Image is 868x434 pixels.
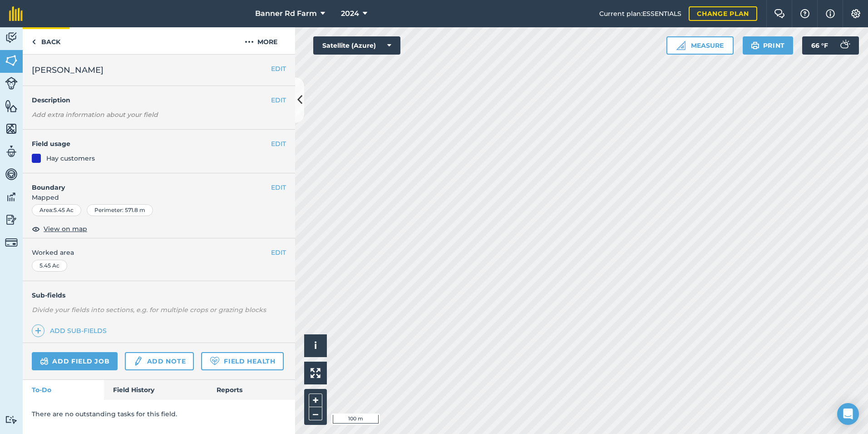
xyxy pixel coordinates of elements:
img: svg+xml;base64,PD94bWwgdmVyc2lvbj0iMS4wIiBlbmNvZGluZz0idXRmLTgiPz4KPCEtLSBHZW5lcmF0b3I6IEFkb2JlIE... [5,167,18,181]
img: svg+xml;base64,PHN2ZyB4bWxucz0iaHR0cDovL3d3dy53My5vcmcvMjAwMC9zdmciIHdpZHRoPSI5IiBoZWlnaHQ9IjI0Ii... [32,36,36,47]
h4: Boundary [23,173,271,192]
button: EDIT [271,64,286,74]
div: Open Intercom Messenger [837,403,859,425]
img: A cog icon [850,9,861,18]
p: There are no outstanding tasks for this field. [32,409,286,419]
button: Satellite (Azure) [313,36,400,55]
a: Add note [125,352,194,370]
button: EDIT [271,139,286,149]
div: Hay customers [46,153,95,163]
img: svg+xml;base64,PD94bWwgdmVyc2lvbj0iMS4wIiBlbmNvZGluZz0idXRmLTgiPz4KPCEtLSBHZW5lcmF0b3I6IEFkb2JlIE... [5,190,18,204]
button: EDIT [271,247,286,257]
img: Four arrows, one pointing top left, one top right, one bottom right and the last bottom left [311,368,321,378]
span: Banner Rd Farm [255,8,317,19]
img: svg+xml;base64,PD94bWwgdmVyc2lvbj0iMS4wIiBlbmNvZGluZz0idXRmLTgiPz4KPCEtLSBHZW5lcmF0b3I6IEFkb2JlIE... [5,236,18,249]
img: svg+xml;base64,PHN2ZyB4bWxucz0iaHR0cDovL3d3dy53My5vcmcvMjAwMC9zdmciIHdpZHRoPSI1NiIgaGVpZ2h0PSI2MC... [5,122,18,136]
span: 66 ° F [811,36,828,55]
img: svg+xml;base64,PHN2ZyB4bWxucz0iaHR0cDovL3d3dy53My5vcmcvMjAwMC9zdmciIHdpZHRoPSI1NiIgaGVpZ2h0PSI2MC... [5,54,18,67]
img: svg+xml;base64,PHN2ZyB4bWxucz0iaHR0cDovL3d3dy53My5vcmcvMjAwMC9zdmciIHdpZHRoPSI1NiIgaGVpZ2h0PSI2MC... [5,99,18,113]
button: View on map [32,223,87,234]
img: svg+xml;base64,PD94bWwgdmVyc2lvbj0iMS4wIiBlbmNvZGluZz0idXRmLTgiPz4KPCEtLSBHZW5lcmF0b3I6IEFkb2JlIE... [5,415,18,424]
button: EDIT [271,95,286,105]
img: svg+xml;base64,PD94bWwgdmVyc2lvbj0iMS4wIiBlbmNvZGluZz0idXRmLTgiPz4KPCEtLSBHZW5lcmF0b3I6IEFkb2JlIE... [835,36,853,55]
button: i [304,334,327,357]
span: Mapped [23,192,295,202]
button: 66 °F [802,36,859,55]
img: svg+xml;base64,PHN2ZyB4bWxucz0iaHR0cDovL3d3dy53My5vcmcvMjAwMC9zdmciIHdpZHRoPSIxNyIgaGVpZ2h0PSIxNy... [826,8,835,19]
a: Change plan [689,6,757,21]
a: Field Health [201,352,283,370]
img: svg+xml;base64,PD94bWwgdmVyc2lvbj0iMS4wIiBlbmNvZGluZz0idXRmLTgiPz4KPCEtLSBHZW5lcmF0b3I6IEFkb2JlIE... [40,356,49,367]
div: Area : 5.45 Ac [32,204,81,216]
button: Measure [666,36,734,55]
img: A question mark icon [799,9,810,18]
button: – [309,407,322,420]
a: Field History [104,380,207,400]
span: Current plan : ESSENTIALS [599,9,681,19]
button: More [227,27,295,54]
span: [PERSON_NAME] [32,64,104,76]
img: svg+xml;base64,PD94bWwgdmVyc2lvbj0iMS4wIiBlbmNvZGluZz0idXRmLTgiPz4KPCEtLSBHZW5lcmF0b3I6IEFkb2JlIE... [5,145,18,158]
span: Worked area [32,247,286,257]
a: To-Do [23,380,104,400]
a: Add sub-fields [32,324,110,337]
em: Add extra information about your field [32,111,158,119]
div: Perimeter : 571.8 m [87,204,153,216]
img: svg+xml;base64,PD94bWwgdmVyc2lvbj0iMS4wIiBlbmNvZGluZz0idXRmLTgiPz4KPCEtLSBHZW5lcmF0b3I6IEFkb2JlIE... [5,31,18,45]
em: Divide your fields into sections, e.g. for multiple crops or grazing blocks [32,306,266,314]
button: Print [743,36,794,55]
span: View on map [44,224,87,234]
a: Back [23,27,69,54]
button: + [309,394,322,407]
h4: Description [32,95,286,105]
img: svg+xml;base64,PD94bWwgdmVyc2lvbj0iMS4wIiBlbmNvZGluZz0idXRmLTgiPz4KPCEtLSBHZW5lcmF0b3I6IEFkb2JlIE... [5,213,18,227]
img: svg+xml;base64,PHN2ZyB4bWxucz0iaHR0cDovL3d3dy53My5vcmcvMjAwMC9zdmciIHdpZHRoPSIxOCIgaGVpZ2h0PSIyNC... [32,223,40,234]
img: svg+xml;base64,PHN2ZyB4bWxucz0iaHR0cDovL3d3dy53My5vcmcvMjAwMC9zdmciIHdpZHRoPSIxOSIgaGVpZ2h0PSIyNC... [751,40,759,51]
img: Ruler icon [676,41,686,50]
img: fieldmargin Logo [9,6,23,21]
img: svg+xml;base64,PHN2ZyB4bWxucz0iaHR0cDovL3d3dy53My5vcmcvMjAwMC9zdmciIHdpZHRoPSIxNCIgaGVpZ2h0PSIyNC... [35,325,41,336]
a: Reports [207,380,295,400]
span: 2024 [341,8,359,19]
div: 5.45 Ac [32,260,67,272]
h4: Field usage [32,139,271,149]
img: svg+xml;base64,PD94bWwgdmVyc2lvbj0iMS4wIiBlbmNvZGluZz0idXRmLTgiPz4KPCEtLSBHZW5lcmF0b3I6IEFkb2JlIE... [5,77,18,90]
span: i [314,340,317,351]
img: svg+xml;base64,PD94bWwgdmVyc2lvbj0iMS4wIiBlbmNvZGluZz0idXRmLTgiPz4KPCEtLSBHZW5lcmF0b3I6IEFkb2JlIE... [133,356,143,367]
img: Two speech bubbles overlapping with the left bubble in the forefront [774,9,785,18]
button: EDIT [271,182,286,192]
h4: Sub-fields [23,290,295,300]
a: Add field job [32,352,118,370]
img: svg+xml;base64,PHN2ZyB4bWxucz0iaHR0cDovL3d3dy53My5vcmcvMjAwMC9zdmciIHdpZHRoPSIyMCIgaGVpZ2h0PSIyNC... [245,36,254,47]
